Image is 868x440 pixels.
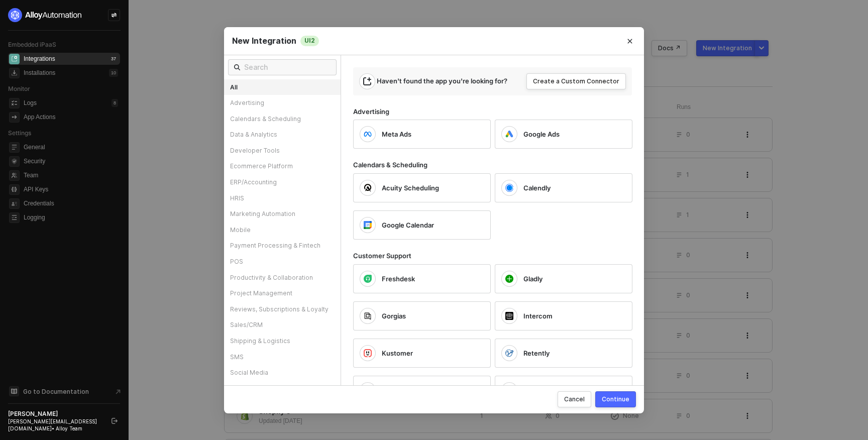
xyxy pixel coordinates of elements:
[558,391,591,407] button: Cancel
[353,107,644,116] div: Advertising
[523,130,560,139] span: Google Ads
[505,130,513,138] img: icon
[353,161,644,169] div: Calendars & Scheduling
[364,130,372,138] img: icon
[224,79,341,95] div: All
[533,77,619,85] div: Create a Custom Connector
[224,158,341,174] div: Ecommerce Platform
[224,301,341,317] div: Reviews, Subscriptions & Loyalty
[224,254,341,270] div: POS
[224,222,341,238] div: Mobile
[224,95,341,111] div: Advertising
[353,252,644,260] div: Customer Support
[224,270,341,286] div: Productivity & Collaboration
[224,317,341,333] div: Sales/CRM
[364,221,372,229] img: icon
[224,349,341,365] div: SMS
[523,183,551,192] span: Calendly
[523,311,553,320] span: Intercom
[364,312,372,320] img: icon
[234,63,240,71] span: icon-search
[363,77,371,85] span: icon-integration
[224,174,341,190] div: ERP/Accounting
[224,285,341,301] div: Project Management
[224,143,341,159] div: Developer Tools
[224,206,341,222] div: Marketing Automation
[505,184,513,192] img: icon
[595,391,636,407] button: Continue
[564,395,585,403] div: Cancel
[244,62,331,73] input: Search
[224,111,341,127] div: Calendars & Scheduling
[382,311,406,320] span: Gorgias
[364,349,372,357] img: icon
[364,275,372,283] img: icon
[616,27,644,55] button: Close
[300,36,319,46] span: UI2
[505,275,513,283] img: icon
[224,365,341,381] div: Social Media
[382,130,411,139] span: Meta Ads
[523,274,543,283] span: Gladly
[523,349,550,358] span: Retently
[505,312,513,320] img: icon
[505,349,513,357] img: icon
[382,274,415,283] span: Freshdesk
[232,36,296,46] span: New Integration
[224,333,341,349] div: Shipping & Logistics
[224,238,341,254] div: Payment Processing & Fintech
[526,73,626,89] button: Create a Custom Connector
[382,221,434,230] span: Google Calendar
[382,183,439,192] span: Acuity Scheduling
[377,76,507,85] div: Haven't found the app you're looking for?
[224,190,341,206] div: HRIS
[382,349,413,358] span: Kustomer
[364,184,372,192] img: icon
[224,127,341,143] div: Data & Analytics
[224,381,341,397] div: Surveys & Feedback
